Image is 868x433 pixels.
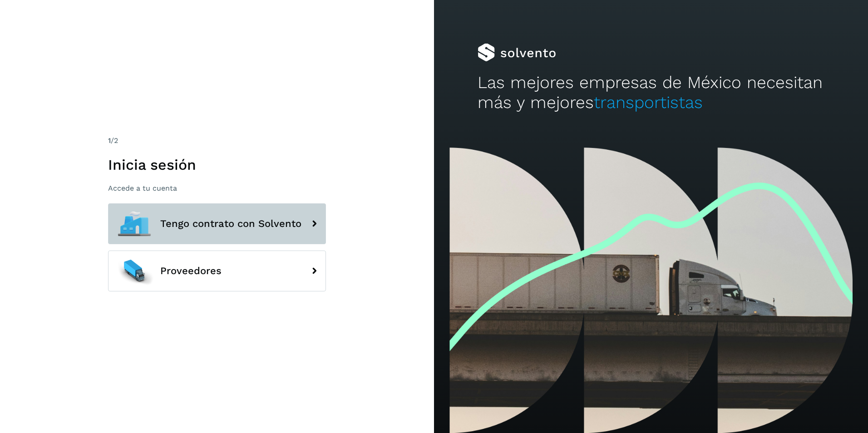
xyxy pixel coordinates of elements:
span: transportistas [594,93,703,112]
button: Proveedores [108,251,326,291]
span: 1 [108,136,111,145]
p: Accede a tu cuenta [108,184,326,192]
span: Tengo contrato con Solvento [160,218,301,229]
h2: Las mejores empresas de México necesitan más y mejores [478,73,825,113]
span: Proveedores [160,266,222,276]
h1: Inicia sesión [108,156,326,173]
div: /2 [108,135,326,146]
button: Tengo contrato con Solvento [108,203,326,244]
